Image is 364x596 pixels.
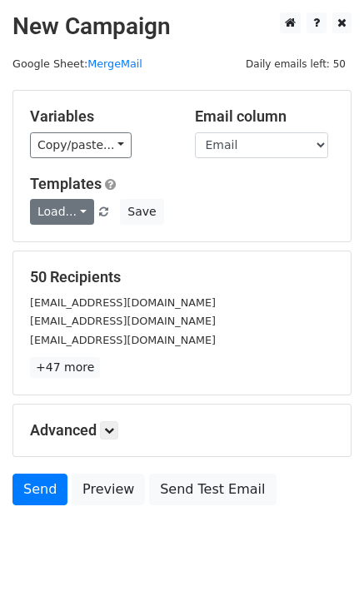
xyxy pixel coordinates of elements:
[87,57,142,70] a: MergeMail
[30,296,216,309] small: [EMAIL_ADDRESS][DOMAIN_NAME]
[12,57,142,70] small: Google Sheet:
[195,107,335,126] h5: Email column
[149,474,276,505] a: Send Test Email
[120,199,163,225] button: Save
[30,175,102,192] a: Templates
[30,199,94,225] a: Load...
[30,357,100,378] a: +47 more
[30,107,170,126] h5: Variables
[30,268,334,286] h5: 50 Recipients
[240,55,352,73] span: Daily emails left: 50
[281,516,364,596] iframe: Chat Widget
[30,334,216,346] small: [EMAIL_ADDRESS][DOMAIN_NAME]
[72,474,145,505] a: Preview
[30,421,334,440] h5: Advanced
[12,12,352,41] h2: New Campaign
[30,132,132,158] a: Copy/paste...
[12,474,67,505] a: Send
[240,57,352,70] a: Daily emails left: 50
[30,315,216,327] small: [EMAIL_ADDRESS][DOMAIN_NAME]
